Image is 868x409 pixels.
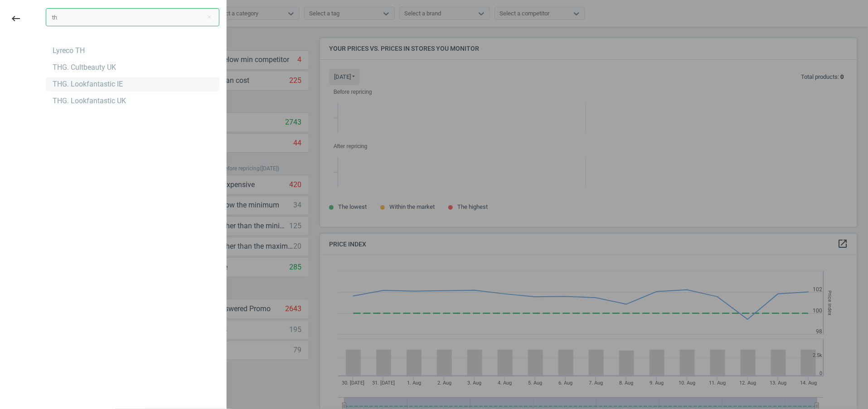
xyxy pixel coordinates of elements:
[10,13,21,24] i: keyboard_backspace
[53,79,123,89] div: THG. Lookfantastic IE
[5,8,26,29] button: keyboard_backspace
[53,96,126,106] div: THG. Lookfantastic UK
[46,8,219,26] input: Search campaign
[202,13,216,21] button: Close
[53,63,116,72] div: THG. Cultbeauty UK
[53,46,85,56] div: Lyreco TH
